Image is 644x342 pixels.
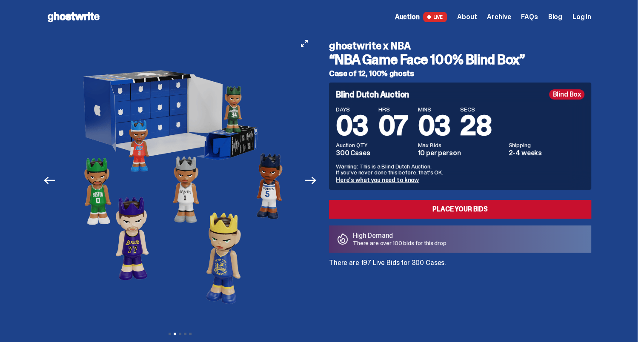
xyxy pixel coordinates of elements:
[418,142,504,148] dt: Max Bids
[336,142,413,148] dt: Auction QTY
[378,108,408,143] span: 07
[329,53,591,66] h3: “NBA Game Face 100% Blind Box”
[353,240,447,246] p: There are over 100 bids for this drop
[336,150,413,157] dd: 300 Cases
[521,14,538,20] a: FAQs
[549,89,584,100] div: Blind Box
[329,200,591,219] a: Place your Bids
[548,14,562,20] a: Blog
[329,259,591,266] p: There are 197 Live Bids for 300 Cases.
[460,108,491,143] span: 28
[336,108,368,143] span: 03
[169,333,171,335] button: View slide 1
[301,171,320,190] button: Next
[508,142,584,148] dt: Shipping
[418,108,450,143] span: 03
[329,41,591,51] h4: ghostwrite x NBA
[418,150,504,157] dd: 10 per person
[457,14,477,20] a: About
[395,14,420,20] span: Auction
[336,106,368,112] span: DAYS
[179,333,181,335] button: View slide 3
[423,12,447,22] span: LIVE
[329,70,591,77] h5: Case of 12, 100% ghosts
[572,14,591,20] a: Log in
[336,176,419,184] a: Here's what you need to know
[487,14,511,20] a: Archive
[174,333,176,335] button: View slide 2
[395,12,447,22] a: Auction LIVE
[418,106,450,112] span: MINS
[299,38,309,48] button: View full-screen
[336,90,409,99] h4: Blind Dutch Auction
[63,34,297,327] img: NBA-Hero-2.png
[460,106,491,112] span: SECS
[378,106,408,112] span: HRS
[40,171,59,190] button: Previous
[189,333,192,335] button: View slide 5
[353,232,447,239] p: High Demand
[508,150,584,157] dd: 2-4 weeks
[336,163,584,175] p: Warning: This is a Blind Dutch Auction. If you’ve never done this before, that’s OK.
[184,333,186,335] button: View slide 4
